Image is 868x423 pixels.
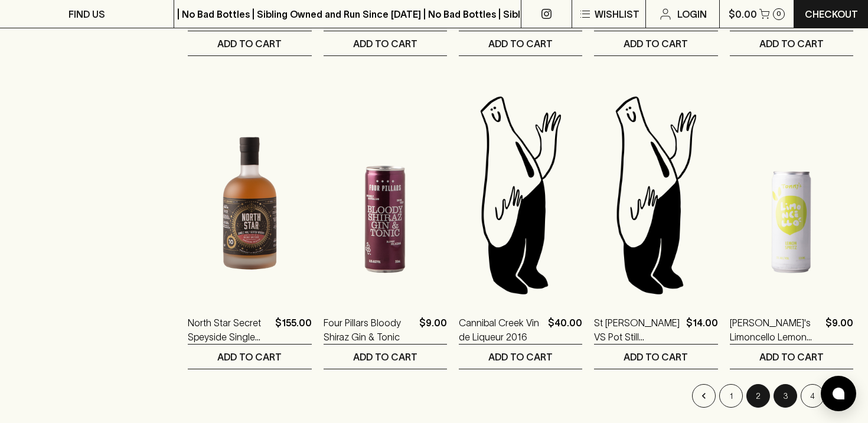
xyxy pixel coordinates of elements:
[353,350,417,364] p: ADD TO CART
[217,350,282,364] p: ADD TO CART
[624,37,688,51] p: ADD TO CART
[729,7,757,21] p: $0.00
[774,384,797,408] button: Go to page 3
[324,91,447,298] img: Four Pillars Bloody Shiraz Gin & Tonic
[459,91,582,298] img: Blackhearts & Sparrows Man
[594,345,717,369] button: ADD TO CART
[719,384,743,408] button: Go to page 1
[188,384,853,408] nav: pagination navigation
[686,316,718,344] p: $14.00
[324,345,447,369] button: ADD TO CART
[488,350,553,364] p: ADD TO CART
[594,316,681,344] a: St [PERSON_NAME] VS Pot Still [PERSON_NAME] 150ml
[217,37,282,51] p: ADD TO CART
[324,316,415,344] a: Four Pillars Bloody Shiraz Gin & Tonic
[459,31,582,55] button: ADD TO CART
[68,7,105,21] p: FIND US
[488,37,553,51] p: ADD TO CART
[730,31,853,55] button: ADD TO CART
[594,91,717,298] img: Blackhearts & Sparrows Man
[759,37,824,51] p: ADD TO CART
[833,388,844,399] img: bubble-icon
[353,37,417,51] p: ADD TO CART
[188,316,270,344] a: North Star Secret Speyside Single Malt Whisky
[275,316,312,344] p: $155.00
[459,345,582,369] button: ADD TO CART
[730,91,853,298] img: Tommy's Limoncello Lemon Spritz 330ml
[825,316,853,344] p: $9.00
[730,345,853,369] button: ADD TO CART
[188,31,311,55] button: ADD TO CART
[595,7,639,21] p: Wishlist
[730,316,821,344] a: [PERSON_NAME]'s Limoncello Lemon Spritz 330ml
[746,384,770,408] button: page 2
[548,316,582,344] p: $40.00
[759,350,824,364] p: ADD TO CART
[692,384,716,408] button: Go to previous page
[677,7,707,21] p: Login
[419,316,447,344] p: $9.00
[805,7,858,21] p: Checkout
[188,345,311,369] button: ADD TO CART
[801,384,824,408] button: Go to page 4
[594,31,717,55] button: ADD TO CART
[776,11,781,17] p: 0
[459,316,543,344] a: Cannibal Creek Vin de Liqueur 2016
[324,31,447,55] button: ADD TO CART
[188,91,311,298] img: North Star Secret Speyside Single Malt Whisky
[624,350,688,364] p: ADD TO CART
